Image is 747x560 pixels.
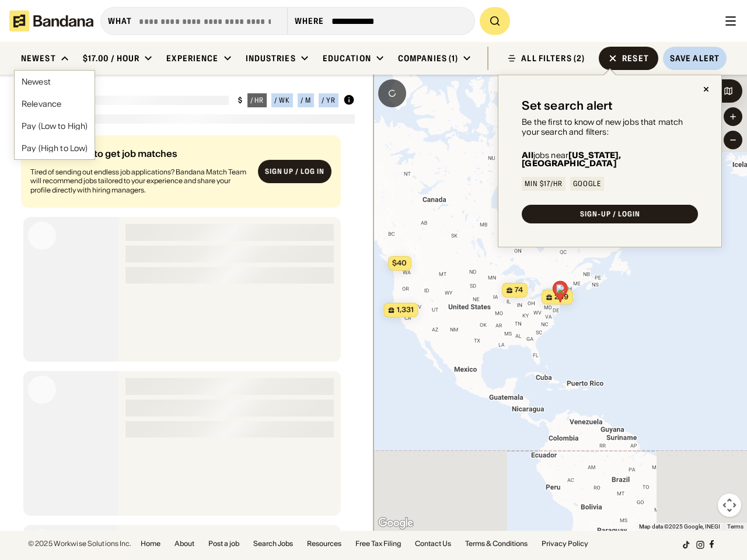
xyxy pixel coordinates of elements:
a: Privacy Policy [542,540,588,547]
div: Newest [21,53,56,64]
div: Pay (Low to High) [22,122,88,130]
button: Map camera controls [718,494,741,517]
div: Reset [622,54,649,62]
a: Search Jobs [253,540,293,547]
div: Pay (High to Low) [22,144,88,152]
b: All [522,150,533,160]
div: / wk [274,97,290,104]
div: Relevance [22,100,88,108]
span: $40 [392,258,407,267]
div: Sign up / Log in [265,167,324,176]
div: Newest [22,78,88,86]
div: Google [573,180,601,187]
div: jobs near [522,151,698,167]
div: $17.00 / hour [83,53,140,64]
div: / m [301,97,311,104]
span: 74 [515,285,523,295]
a: Terms (opens in new tab) [727,523,743,530]
div: $ [238,96,243,105]
a: Free Tax Filing [355,540,401,547]
div: SIGN-UP / LOGIN [580,211,640,218]
span: Map data ©2025 Google, INEGI [639,523,720,530]
a: Terms & Conditions [465,540,528,547]
div: Min $17/hr [525,180,563,187]
b: [US_STATE], [GEOGRAPHIC_DATA] [522,150,621,169]
span: 1,331 [397,305,414,315]
a: Contact Us [415,540,451,547]
div: / yr [322,97,336,104]
a: Resources [307,540,341,547]
div: Set search alert [522,99,613,113]
div: Where [295,16,324,26]
div: Tired of sending out endless job applications? Bandana Match Team will recommend jobs tailored to... [30,167,249,195]
div: Be the first to know of new jobs that match your search and filters: [522,117,698,137]
div: Save Alert [670,53,720,64]
div: Education [323,53,371,64]
div: / hr [250,97,264,104]
a: Home [141,540,160,547]
a: Open this area in Google Maps (opens a new window) [376,516,415,531]
div: grid [19,131,355,531]
div: Industries [246,53,296,64]
div: Companies (1) [398,53,459,64]
div: what [108,16,132,26]
div: ALL FILTERS (2) [521,54,585,62]
a: Post a job [208,540,239,547]
img: Bandana logotype [9,10,93,32]
img: Google [376,516,415,531]
div: Sign up/log in to get job matches [30,149,249,167]
div: Experience [166,53,218,64]
a: About [174,540,194,547]
div: © 2025 Workwise Solutions Inc. [28,540,131,547]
